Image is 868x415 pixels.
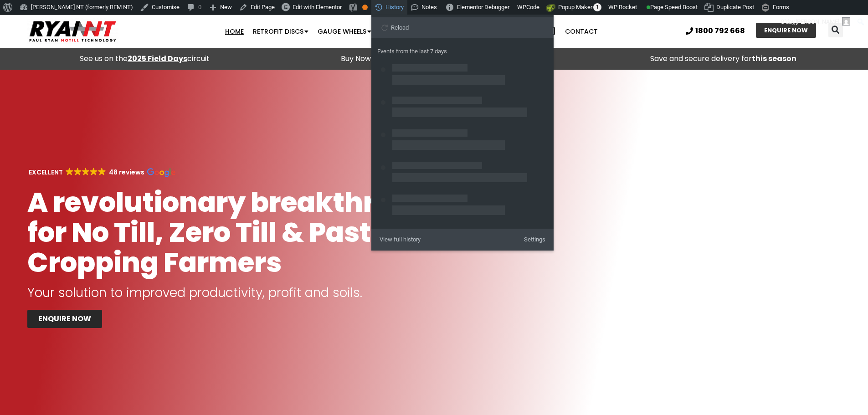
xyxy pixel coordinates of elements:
p: Save and secure delivery for [583,52,863,65]
p: Buy Now Pay Later – 6 months interest-free finance [294,52,574,65]
a: G'day, [777,15,854,29]
a: Settings [519,232,550,247]
h1: A revolutionary breakthrough for No Till, Zero Till & Pasture Cropping Farmers [27,187,475,277]
img: Google [82,168,90,175]
a: View full history [375,232,512,247]
span: ENQUIRE NOW [764,27,808,33]
span: ENQUIRE NOW [38,315,91,323]
a: ENQUIRE NOW [27,310,102,328]
img: Google [66,168,73,175]
strong: EXCELLENT [29,168,63,177]
a: Home [221,22,248,41]
span: 1 [593,3,601,11]
img: Google [90,168,98,175]
nav: Menu [168,22,654,41]
img: Google [147,168,175,177]
a: Gauge Wheels [313,22,376,41]
img: Google [74,168,82,175]
a: EXCELLENT GoogleGoogleGoogleGoogleGoogle 48 reviews Google [27,168,175,177]
a: Retrofit Discs [248,22,313,41]
a: Contact [560,22,602,41]
strong: 48 reviews [109,168,144,177]
a: ENQUIRE NOW [756,23,816,38]
span: Your solution to improved productivity, profit and soils. [27,284,362,302]
span: 1800 792 668 [695,27,745,35]
img: Ryan NT logo [27,17,118,46]
button: Reload [375,21,414,35]
span: [PERSON_NAME] [796,18,839,25]
div: Events from the last 7 days [377,44,548,59]
div: See us on the circuit [5,52,285,65]
a: 1800 792 668 [686,27,745,35]
strong: this season [752,53,796,64]
a: 2025 Field Days [128,53,187,64]
span: Edit with Elementor [293,4,342,10]
div: OK [362,5,368,10]
div: Search [828,23,843,37]
img: Google [98,168,106,175]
